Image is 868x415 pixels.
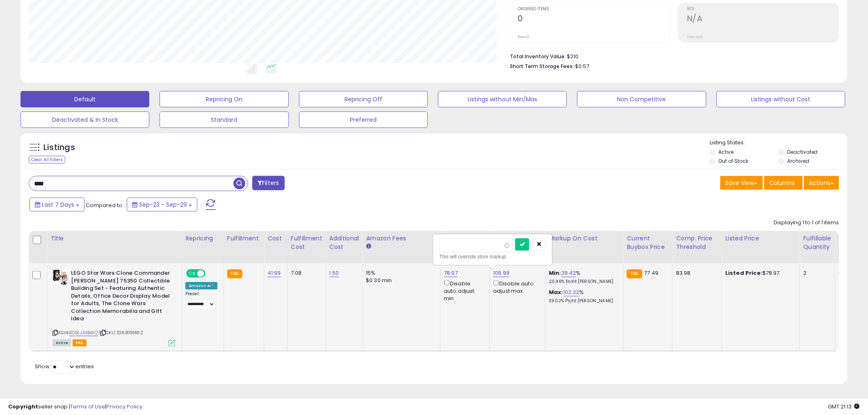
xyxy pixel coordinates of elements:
label: Active [719,148,734,155]
div: seller snap | | [8,403,142,411]
button: Standard [160,112,288,128]
label: Deactivated [787,148,818,155]
li: $210 [510,51,833,61]
button: Repricing On [160,91,288,107]
div: Cost [267,234,284,243]
button: Save View [720,176,763,190]
a: Privacy Policy [106,403,142,410]
a: 78.97 [444,269,458,277]
span: 77.49 [644,269,659,277]
button: Default [21,91,149,107]
span: | SKU: 1068191462 [99,329,143,336]
button: Deactivated & In Stock [21,112,149,128]
a: 41.99 [267,269,281,277]
p: Listing States: [710,139,847,147]
div: 2 [803,269,829,277]
a: 102.22 [563,288,580,296]
button: Preferred [299,112,428,128]
span: FBA [73,340,87,347]
div: 83.98 [676,269,715,277]
div: $0.30 min [366,277,434,284]
div: Repricing [185,234,220,243]
small: FBA [227,269,242,278]
span: OFF [204,270,217,277]
small: FBA [627,269,642,278]
button: Last 7 Days [30,198,85,212]
b: Max: [549,288,563,296]
span: $0.57 [575,62,589,70]
button: Actions [804,176,839,190]
small: Prev: N/A [687,34,703,39]
div: Listed Price [725,234,796,243]
div: Amazon AI * [185,282,217,290]
span: Compared to: [86,201,123,209]
span: ROI [687,7,839,11]
h2: 0 [518,14,669,25]
div: Comp. Price Threshold [676,234,718,251]
div: Disable auto adjust min [444,279,483,302]
div: 7.08 [291,269,320,277]
span: Ordered Items [518,7,669,11]
span: Columns [770,179,795,187]
a: B0BLJ3XBWQ [69,329,98,336]
div: Fulfillment Cost [291,234,322,251]
div: This will override store markup [439,253,546,261]
button: Sep-23 - Sep-29 [127,198,197,212]
p: 39.02% Profit [PERSON_NAME] [549,298,617,304]
h5: Listings [43,142,75,153]
b: Min: [549,269,561,277]
div: Additional Cost [329,234,359,251]
b: LEGO Star Wars Clone Commander [PERSON_NAME] 75350 Collectible Building Set - Featuring Authentic... [71,269,171,325]
div: Fulfillable Quantity [803,234,831,251]
b: Total Inventory Value: [510,53,566,60]
b: Listed Price: [725,269,763,277]
div: Ship Price [839,234,855,251]
button: Listings without Cost [717,91,845,107]
th: The percentage added to the cost of goods (COGS) that forms the calculator for Min & Max prices. [546,231,624,263]
div: 15% [366,269,434,277]
div: Displaying 1 to 1 of 1 items [774,219,839,227]
div: Clear All Filters [29,156,65,164]
button: Columns [764,176,803,190]
span: Last 7 Days [42,201,74,209]
div: Preset: [185,291,217,310]
button: Listings without Min/Max [438,91,567,107]
div: $78.97 [725,269,793,277]
span: Sep-23 - Sep-29 [139,201,187,209]
div: Title [50,234,178,243]
h2: N/A [687,14,839,25]
div: Fulfillment [227,234,260,243]
div: Markup on Cost [549,234,620,243]
img: 51KDbafpfmL._SL40_.jpg [53,269,69,286]
button: Non Competitive [577,91,706,107]
a: 39.42 [561,269,576,277]
div: % [549,289,617,304]
span: 2025-10-7 21:13 GMT [828,403,860,410]
a: 109.99 [493,269,509,277]
label: Out of Stock [719,157,749,164]
small: Amazon Fees. [366,243,371,250]
div: Current Buybox Price [627,234,669,251]
span: Show: entries [35,363,94,370]
div: 0.00 [839,269,852,277]
p: 20.96% Profit [PERSON_NAME] [549,279,617,285]
div: Amazon Fees [366,234,437,243]
div: Disable auto adjust max [493,279,539,295]
span: ON [187,270,197,277]
b: Short Term Storage Fees: [510,63,574,70]
a: 1.50 [329,269,339,277]
label: Archived [787,157,809,164]
span: All listings currently available for purchase on Amazon [53,340,71,347]
button: Filters [252,176,284,190]
small: Prev: 0 [518,34,529,39]
div: % [549,269,617,285]
strong: Copyright [8,403,38,410]
a: Terms of Use [70,403,105,410]
button: Repricing Off [299,91,428,107]
div: ASIN: [53,269,176,346]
